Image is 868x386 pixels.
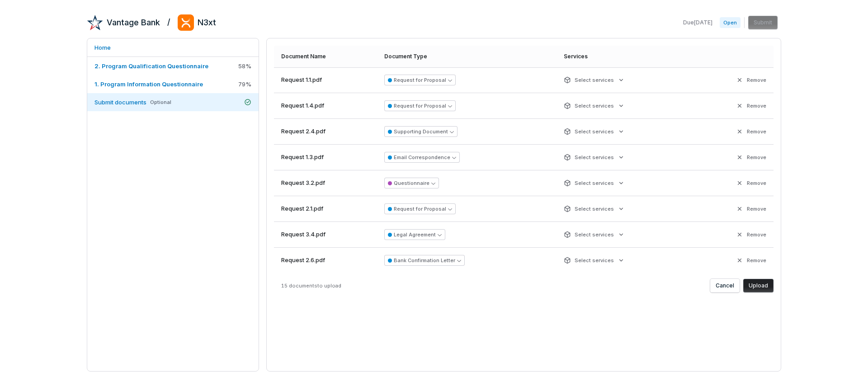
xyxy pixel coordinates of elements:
[384,255,465,266] button: Bank Confirmation Letter
[683,19,712,26] span: Due [DATE]
[561,98,627,114] button: Select services
[281,75,322,85] span: Request 1.1.pdf
[720,17,741,28] span: Open
[281,230,325,239] span: Request 3.4.pdf
[281,204,323,213] span: Request 2.1.pdf
[561,226,627,243] button: Select services
[733,252,769,268] button: Remove
[281,256,325,265] span: Request 2.6.pdf
[733,226,769,243] button: Remove
[107,17,160,28] h2: Vantage Bank
[733,72,769,88] button: Remove
[281,127,325,136] span: Request 2.4.pdf
[281,282,341,289] span: 15 documents to upload
[238,80,251,88] span: 79 %
[94,99,146,106] span: Submit documents
[384,100,456,111] button: Request for Proposal
[94,62,208,70] span: 2. Program Qualification Questionnaire
[733,175,769,191] button: Remove
[384,229,445,240] button: Legal Agreement
[87,75,259,93] a: 1. Program Information Questionnaire79%
[561,252,627,268] button: Select services
[379,46,558,67] th: Document Type
[384,126,458,137] button: Supporting Document
[198,17,216,28] h2: N3xt
[733,201,769,217] button: Remove
[87,93,259,111] a: Submit documentsOptional
[733,98,769,114] button: Remove
[561,149,627,165] button: Select services
[710,279,740,292] button: Cancel
[281,101,324,110] span: Request 1.4.pdf
[94,80,203,88] span: 1. Program Information Questionnaire
[87,38,259,56] a: Home
[87,57,259,75] a: 2. Program Qualification Questionnaire58%
[384,152,460,163] button: Email Correspondence
[384,203,456,214] button: Request for Proposal
[743,279,774,292] button: Upload
[561,123,627,140] button: Select services
[561,201,627,217] button: Select services
[281,179,325,188] span: Request 3.2.pdf
[384,178,439,188] button: Questionnaire
[167,14,170,28] h2: /
[733,123,769,140] button: Remove
[384,75,456,85] button: Request for Proposal
[561,175,627,191] button: Select services
[274,46,379,67] th: Document Name
[150,99,171,106] span: Optional
[561,72,627,88] button: Select services
[733,149,769,165] button: Remove
[281,153,324,162] span: Request 1.3.pdf
[238,62,251,70] span: 58 %
[558,46,690,67] th: Services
